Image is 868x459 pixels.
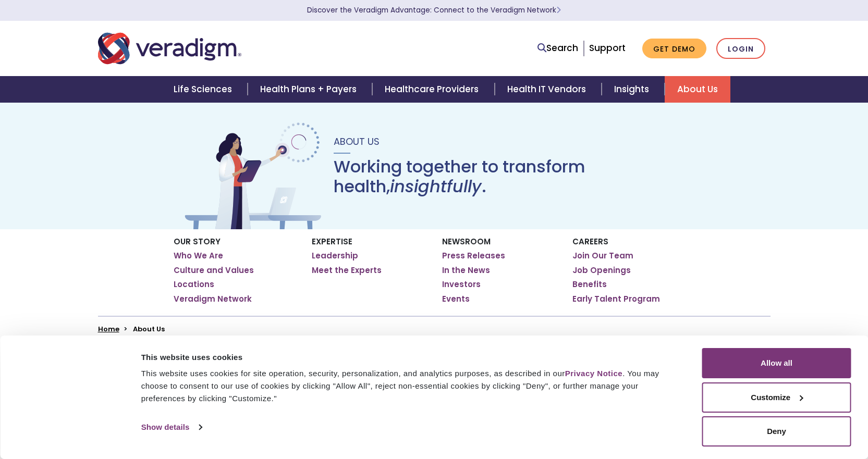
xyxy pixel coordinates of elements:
a: Insights [602,76,665,103]
a: Discover the Veradigm Advantage: Connect to the Veradigm NetworkLearn More [307,5,561,15]
h1: Working together to transform health, . [334,157,686,197]
span: About Us [334,135,380,148]
a: Who We Are [174,251,223,261]
button: Deny [702,416,851,446]
a: Veradigm Network [174,294,252,304]
a: Health Plans + Payers [248,76,372,103]
a: Login [716,38,765,59]
button: Customize [702,382,851,413]
em: insightfully [390,175,482,198]
a: Benefits [572,279,607,290]
a: Press Releases [442,251,505,261]
a: Investors [442,279,481,290]
a: Show details [141,419,202,435]
a: About Us [665,76,730,103]
a: Join Our Team [572,251,633,261]
button: Allow all [702,348,851,378]
a: Culture and Values [174,265,254,276]
a: Meet the Experts [312,265,382,276]
a: Support [589,42,626,54]
a: Privacy Notice [565,369,622,378]
a: Home [98,324,119,334]
a: In the News [442,265,490,276]
div: This website uses cookies for site operation, security, personalization, and analytics purposes, ... [141,367,679,405]
img: Veradigm logo [98,31,241,66]
a: Life Sciences [161,76,248,103]
a: Job Openings [572,265,631,276]
a: Get Demo [642,39,706,59]
div: This website uses cookies [141,351,679,364]
span: Learn More [556,5,561,15]
a: Leadership [312,251,358,261]
a: Healthcare Providers [372,76,494,103]
a: Locations [174,279,214,290]
a: Health IT Vendors [495,76,602,103]
a: Search [537,41,578,55]
a: Events [442,294,470,304]
a: Early Talent Program [572,294,660,304]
